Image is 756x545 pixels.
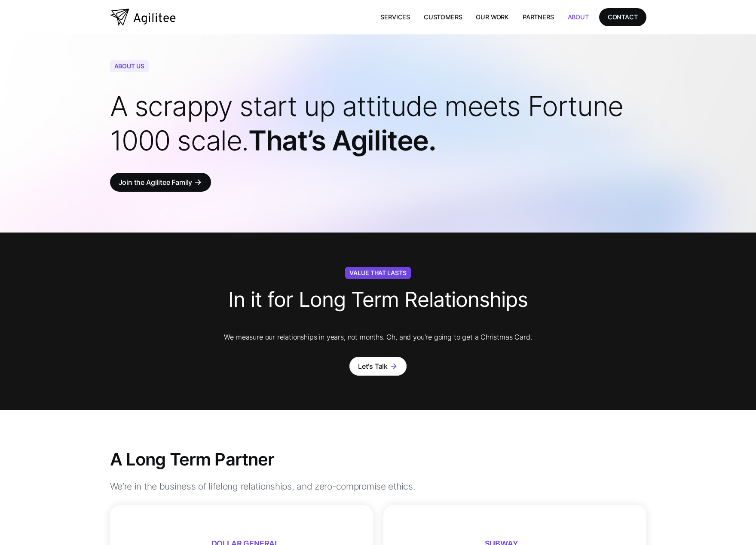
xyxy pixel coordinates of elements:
[177,331,579,343] p: We measure our relationships in years, not months. Oh, and you’re going to get a Christmas Card.
[110,449,275,470] h1: A Long Term Partner
[373,8,417,26] a: Services
[561,8,596,26] a: About
[110,173,211,192] a: Join the Agilitee Familyarrow_forward
[110,479,416,494] p: We’re in the business of lifelong relationships, and zero-compromise ethics.
[417,8,469,26] a: Customers
[110,89,623,157] span: A scrappy start up attitude meets Fortune 1000 scale.
[110,9,176,26] a: home
[345,267,411,279] div: Value That Lasts
[599,8,646,26] a: CONTACT
[194,178,202,187] div: arrow_forward
[608,12,638,22] div: CONTACT
[389,362,398,370] div: arrow_forward
[228,281,528,322] h3: In it for Long Term Relationships
[516,8,561,26] a: Partners
[358,360,388,372] div: Let's Talk
[119,176,193,188] div: Join the Agilitee Family
[110,60,149,72] div: About Us
[349,357,407,376] a: Let's Talkarrow_forward
[469,8,516,26] a: Our Work
[110,89,646,158] h1: That’s Agilitee.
